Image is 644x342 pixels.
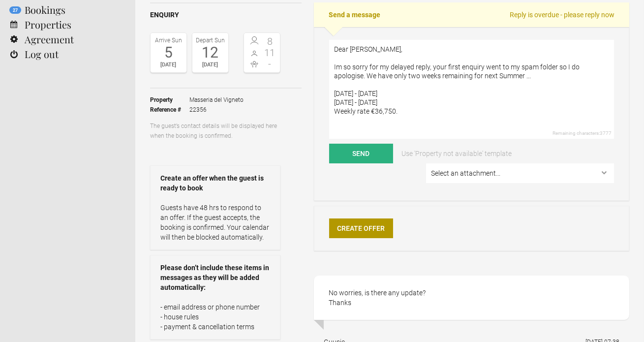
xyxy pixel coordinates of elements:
span: 11 [262,48,278,58]
span: Masseria del Vigneto [189,95,244,105]
div: Depart Sun [195,35,226,45]
span: 8 [262,36,278,46]
span: - [262,59,278,69]
div: No worries, is there any update? Thanks [314,276,629,320]
div: [DATE] [153,60,184,70]
span: 22356 [189,105,244,115]
p: Guests have 48 hrs to respond to an offer. If the guest accepts, the booking is confirmed. Your c... [160,203,270,242]
h2: Enquiry [150,10,302,20]
p: - email address or phone number - house rules - payment & cancellation terms [160,302,270,332]
a: Create Offer [329,218,393,238]
p: The guest’s contact details will be displayed here when the booking is confirmed. [150,121,280,141]
strong: Please don’t include these items in messages as they will be added automatically: [160,263,270,292]
div: 12 [195,45,226,60]
h2: Send a message [314,2,629,27]
span: Reply is overdue - please reply now [510,10,614,20]
button: Send [329,144,393,163]
strong: Create an offer when the guest is ready to book [160,173,270,193]
a: Use 'Property not available' template [395,144,519,163]
strong: Reference # [150,105,189,115]
div: Arrive Sun [153,35,184,45]
div: 5 [153,45,184,60]
div: [DATE] [195,60,226,70]
strong: Property [150,95,189,105]
flynt-notification-badge: 27 [9,6,21,14]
